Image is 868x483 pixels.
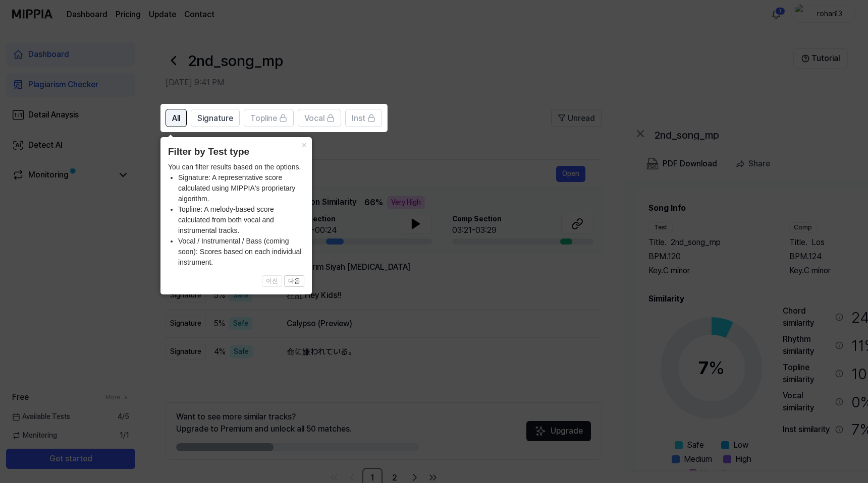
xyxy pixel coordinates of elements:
[178,204,304,236] li: Topline: A melody-based score calculated from both vocal and instrumental tracks.
[172,112,180,125] span: All
[178,236,304,268] li: Vocal / Instrumental / Bass (coming soon): Scores based on each individual instrument.
[298,109,341,127] button: Vocal
[352,112,365,125] span: Inst
[197,112,233,125] span: Signature
[166,109,187,127] button: All
[296,137,312,151] button: Close
[284,275,304,287] button: 다음
[244,109,294,127] button: Topline
[304,112,324,125] span: Vocal
[191,109,240,127] button: Signature
[250,112,277,125] span: Topline
[345,109,382,127] button: Inst
[178,172,304,204] li: Signature: A representative score calculated using MIPPIA's proprietary algorithm.
[168,162,304,268] div: You can filter results based on the options.
[168,145,304,159] header: Filter by Test type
